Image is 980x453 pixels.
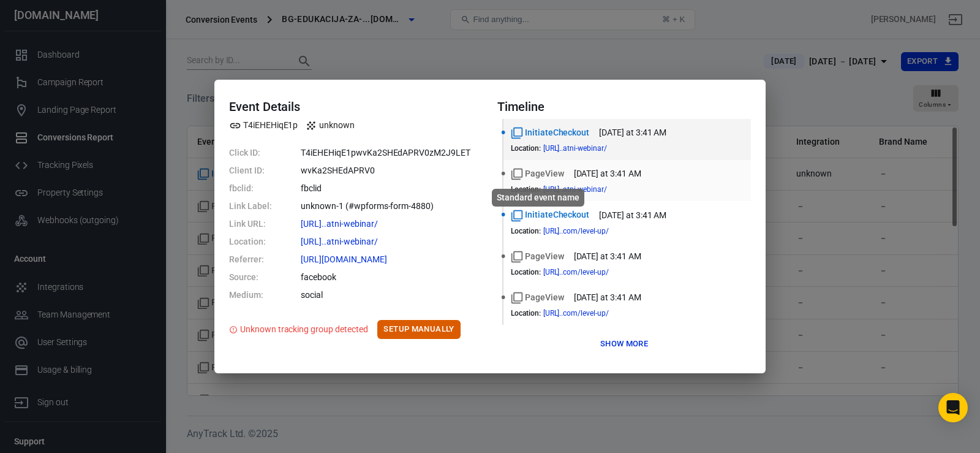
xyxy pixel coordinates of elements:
[543,310,631,317] span: https://bg-edukacija-za-frizere.com/level-up/
[229,182,271,195] dt: fbclid:
[229,218,271,230] dt: Link URL:
[305,119,355,132] span: Integration
[599,126,666,139] time: 2025-09-27T03:41:46+02:00
[511,250,564,263] span: Standard event name
[377,320,460,339] button: Setup Manually
[240,322,367,337] div: Unknown tracking group detected
[229,119,298,132] span: Property
[301,219,399,228] span: https://bg-edukacija-za-frizere.com/prijava-na-besplatni-webinar/
[301,271,483,284] dd: facebook
[543,186,629,193] span: https://bg-edukacija-za-frizere.com/prijava-na-besplatni-webinar/
[301,182,483,195] dd: fbclid
[511,144,541,153] dt: Location :
[301,289,483,302] dd: social
[301,147,483,159] dd: T4iEHEHiqE1pwvKa2SHEdAPRV0zM2J9LET
[229,147,271,159] dt: Click ID:
[599,209,666,222] time: 2025-09-27T03:41:37+02:00
[229,200,271,213] dt: Link Label:
[301,237,399,246] span: https://bg-edukacija-za-frizere.com/prijava-na-besplatni-webinar/
[574,250,641,263] time: 2025-09-27T03:41:33+02:00
[511,208,589,221] span: Standard event name
[301,164,483,177] dd: wvKa2SHEdAPRV0
[229,235,271,248] dt: Location:
[511,309,541,318] dt: Location :
[574,291,641,304] time: 2025-09-27T03:41:27+02:00
[511,126,589,139] span: Standard event name
[511,268,541,276] dt: Location :
[301,200,483,213] dd: unknown-1 (#wpforms-form-4880)
[511,167,564,180] span: Standard event name
[511,291,564,304] span: Standard event name
[543,227,631,235] span: https://bg-edukacija-za-frizere.com/level-up/
[492,189,584,207] div: Standard event name
[543,268,631,276] span: https://bg-edukacija-za-frizere.com/level-up/
[229,253,271,266] dt: Referrer:
[543,145,629,152] span: https://bg-edukacija-za-frizere.com/prijava-na-besplatni-webinar/
[229,99,483,114] h4: Event Details
[229,289,271,302] dt: Medium:
[597,335,651,354] button: Show more
[497,99,751,114] h4: Timeline
[938,393,968,422] div: Open Intercom Messenger
[301,255,409,264] span: https://adsmanager.facebook.com/
[574,167,641,180] time: 2025-09-27T03:41:40+02:00
[511,227,541,235] dt: Location :
[229,164,271,177] dt: Client ID:
[229,271,271,284] dt: Source:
